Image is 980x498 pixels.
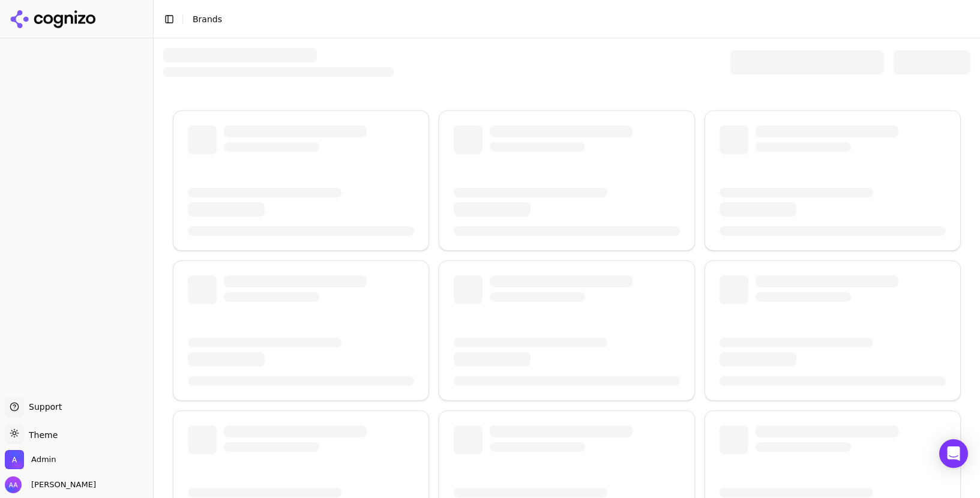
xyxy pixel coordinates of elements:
button: Open organization switcher [5,450,56,469]
img: Alp Aysan [5,476,22,493]
img: Admin [5,450,24,469]
div: Open Intercom Messenger [939,439,968,468]
span: [PERSON_NAME] [26,479,96,490]
nav: breadcrumb [193,13,222,25]
button: Open user button [5,476,96,493]
span: Brands [193,14,222,24]
span: Admin [31,454,56,465]
span: Support [24,401,62,413]
span: Theme [24,430,58,440]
